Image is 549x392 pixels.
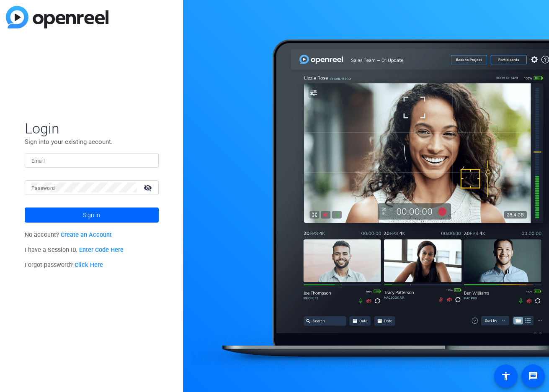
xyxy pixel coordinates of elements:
a: Enter Code Here [79,246,124,254]
span: Login [25,120,159,137]
mat-icon: visibility_off [139,182,159,194]
p: Sign into your existing account. [25,137,159,146]
mat-label: Password [31,185,55,191]
img: blue-gradient.svg [6,6,108,28]
span: I have a Session ID. [25,246,124,254]
span: Sign in [83,205,100,225]
a: Click Here [75,261,103,269]
mat-icon: message [528,371,538,381]
mat-label: Email [31,158,45,164]
button: Sign in [25,208,159,223]
input: Enter Email Address [31,155,152,165]
span: No account? [25,231,112,238]
span: Forgot password? [25,261,103,269]
a: Create an Account [61,231,112,238]
mat-icon: accessibility [501,371,511,381]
